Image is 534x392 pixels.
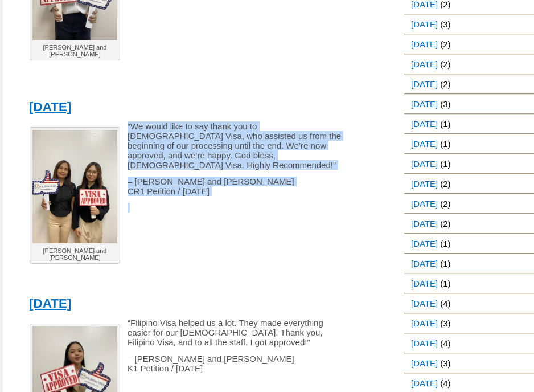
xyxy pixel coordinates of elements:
[404,214,440,233] a: [DATE]
[404,134,440,153] a: [DATE]
[404,55,440,73] a: [DATE]
[22,318,349,347] p: “Filipino Visa helped us a lot. They made everything easier for our [DEMOGRAPHIC_DATA]. Thank you...
[404,15,440,34] a: [DATE]
[128,354,294,373] span: – [PERSON_NAME] and [PERSON_NAME] K1 Petition / [DATE]
[29,296,71,311] a: [DATE]
[404,274,440,293] a: [DATE]
[32,44,117,58] p: [PERSON_NAME] and [PERSON_NAME]
[404,95,440,113] a: [DATE]
[32,247,117,261] p: [PERSON_NAME] and [PERSON_NAME]
[404,115,440,133] a: [DATE]
[404,75,440,93] a: [DATE]
[404,294,440,313] a: [DATE]
[29,100,71,114] a: [DATE]
[404,254,440,273] a: [DATE]
[404,314,440,333] a: [DATE]
[404,154,440,173] a: [DATE]
[404,35,440,54] a: [DATE]
[22,121,349,170] p: “We would like to say thank you to [DEMOGRAPHIC_DATA] Visa, who assisted us from the beginning of...
[32,130,117,243] img: Earl and Marites
[404,194,440,213] a: [DATE]
[404,334,440,353] a: [DATE]
[404,354,440,373] a: [DATE]
[128,177,294,196] span: – [PERSON_NAME] and [PERSON_NAME] CR1 Petition / [DATE]
[404,234,440,253] a: [DATE]
[404,174,440,193] a: [DATE]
